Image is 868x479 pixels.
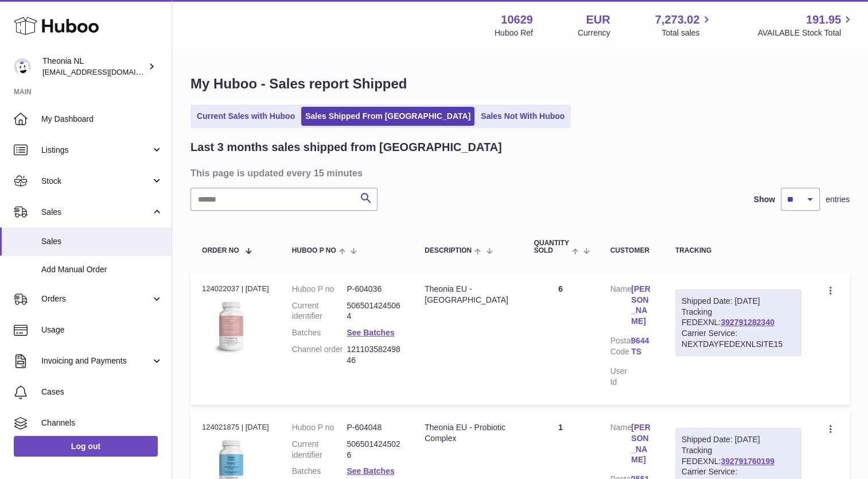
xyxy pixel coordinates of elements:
span: 191.95 [806,12,841,28]
h1: My Huboo - Sales report Shipped [190,75,850,93]
span: Invoicing and Payments [41,356,151,366]
span: Add Manual Order [41,264,163,275]
span: Sales [41,207,151,218]
span: Sales [41,236,163,247]
div: Customer [610,247,652,254]
div: 124022037 | [DATE] [202,284,269,294]
dd: 12110358249846 [347,344,402,366]
dd: 5065014245064 [347,300,402,322]
a: 392791282340 [721,318,774,327]
a: Log out [14,436,158,457]
dt: Huboo P no [292,284,347,295]
span: [EMAIL_ADDRESS][DOMAIN_NAME] [42,67,169,76]
a: Current Sales with Huboo [193,107,299,126]
a: 191.95 AVAILABLE Stock Total [757,12,854,38]
span: Cases [41,387,163,397]
dt: Channel order [292,344,347,366]
h3: This page is updated every 15 minutes [190,167,847,179]
a: [PERSON_NAME] [631,284,652,327]
h2: Last 3 months sales shipped from [GEOGRAPHIC_DATA] [190,140,502,155]
a: 392791760199 [721,457,774,466]
div: Currency [578,28,610,38]
span: Description [425,247,472,254]
td: 6 [523,272,599,405]
label: Show [754,194,775,205]
span: 7,273.02 [655,12,700,28]
strong: EUR [586,12,610,28]
div: Carrier Service: NEXTDAYFEDEXNLSITE15 [682,328,795,350]
div: 124021875 | [DATE] [202,422,269,432]
div: Theonia NL [42,56,146,78]
dt: Huboo P no [292,422,347,433]
span: Order No [202,247,239,254]
dt: Postal Code [610,335,631,360]
span: Quantity Sold [534,239,570,254]
dt: User Id [610,366,631,388]
div: Tracking FEDEXNL: [675,289,801,356]
dd: P-604036 [347,284,402,295]
a: See Batches [347,466,394,476]
dt: Name [610,422,631,469]
span: Usage [41,325,163,335]
strong: 10629 [501,12,533,28]
img: info@wholesomegoods.eu [14,58,31,75]
span: entries [826,194,850,205]
span: Huboo P no [292,247,336,254]
span: Total sales [661,28,713,38]
img: 106291725893222.jpg [202,298,259,355]
div: Theonia EU - [GEOGRAPHIC_DATA] [425,284,511,306]
span: Channels [41,418,163,428]
a: Sales Shipped From [GEOGRAPHIC_DATA] [301,107,474,126]
dd: P-604048 [347,422,402,433]
div: Huboo Ref [495,28,533,38]
a: 9644 TS [631,335,652,357]
a: Sales Not With Huboo [477,107,569,126]
dt: Current identifier [292,300,347,322]
div: Tracking [675,247,801,254]
dt: Current identifier [292,439,347,461]
dd: 5065014245026 [347,439,402,461]
span: Orders [41,293,151,304]
span: Stock [41,176,151,187]
a: See Batches [347,328,394,337]
span: Listings [41,145,151,156]
dt: Batches [292,327,347,338]
a: [PERSON_NAME] [631,422,652,466]
dt: Batches [292,466,347,477]
div: Theonia EU - Probiotic Complex [425,422,511,444]
div: Shipped Date: [DATE] [682,296,795,307]
div: Shipped Date: [DATE] [682,434,795,445]
span: AVAILABLE Stock Total [757,28,854,38]
dt: Name [610,284,631,330]
span: My Dashboard [41,114,163,125]
a: 7,273.02 Total sales [655,12,713,38]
